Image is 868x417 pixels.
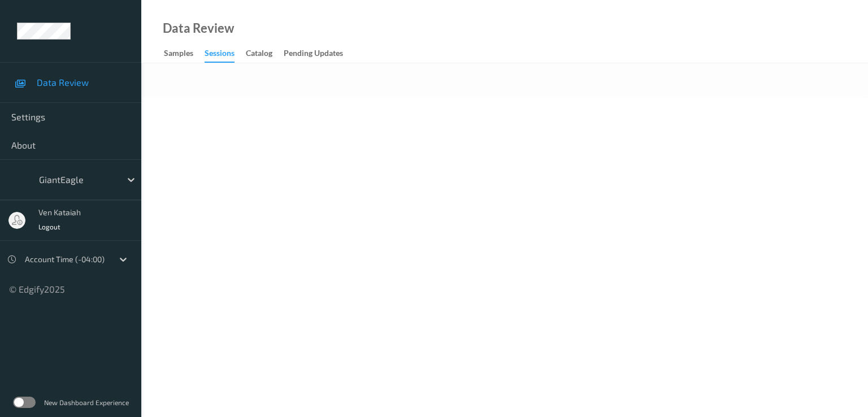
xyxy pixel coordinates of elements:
[164,46,205,62] a: Samples
[164,47,193,62] div: Samples
[246,46,284,62] a: Catalog
[205,47,235,63] div: Sessions
[163,23,234,34] div: Data Review
[284,47,343,62] div: Pending Updates
[205,46,246,63] a: Sessions
[246,47,272,62] div: Catalog
[284,46,354,62] a: Pending Updates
